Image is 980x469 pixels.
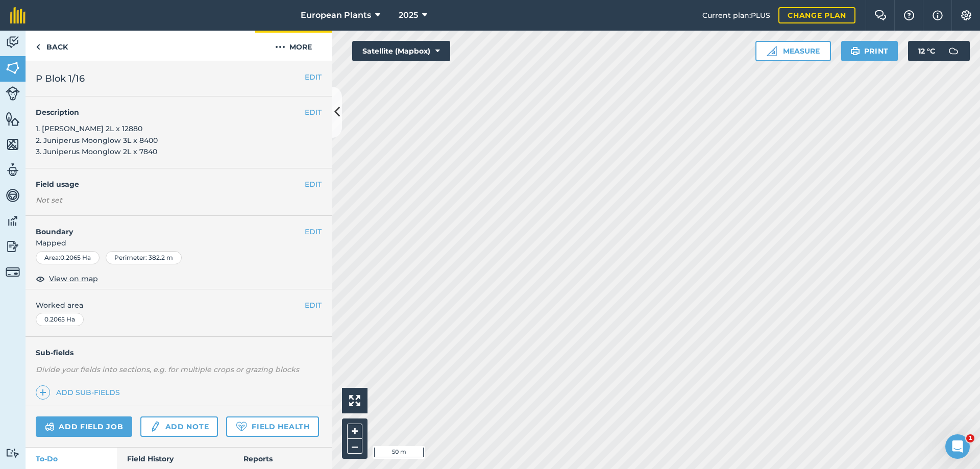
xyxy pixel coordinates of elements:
[6,111,20,127] img: svg+xml;base64,PHN2ZyB4bWxucz0iaHR0cDovL3d3dy53My5vcmcvMjAwMC9zdmciIHdpZHRoPSI1NiIgaGVpZ2h0PSI2MC...
[305,226,322,237] button: EDIT
[903,10,915,20] img: A question mark icon
[36,251,100,264] div: Area : 0.2065 Ha
[150,421,161,433] img: svg+xml;base64,PD94bWwgdmVyc2lvbj0iMS4wIiBlbmNvZGluZz0idXRmLTgiPz4KPCEtLSBHZW5lcmF0b3I6IEFkb2JlIE...
[347,424,362,439] button: +
[49,273,98,284] span: View on map
[778,7,855,23] a: Change plan
[255,31,332,61] button: More
[6,188,20,203] img: svg+xml;base64,PD94bWwgdmVyc2lvbj0iMS4wIiBlbmNvZGluZz0idXRmLTgiPz4KPCEtLSBHZW5lcmF0b3I6IEFkb2JlIE...
[850,45,860,57] img: svg+xml;base64,PHN2ZyB4bWxucz0iaHR0cDovL3d3dy53My5vcmcvMjAwMC9zdmciIHdpZHRoPSIxOSIgaGVpZ2h0PSIyNC...
[36,41,40,53] img: svg+xml;base64,PHN2ZyB4bWxucz0iaHR0cDovL3d3dy53My5vcmcvMjAwMC9zdmciIHdpZHRoPSI5IiBoZWlnaHQ9IjI0Ii...
[36,385,124,400] a: Add sub-fields
[305,107,322,118] button: EDIT
[36,416,132,437] a: Add field job
[6,60,20,76] img: svg+xml;base64,PHN2ZyB4bWxucz0iaHR0cDovL3d3dy53My5vcmcvMjAwMC9zdmciIHdpZHRoPSI1NiIgaGVpZ2h0PSI2MC...
[755,41,831,61] button: Measure
[305,179,322,190] button: EDIT
[140,416,218,437] a: Add note
[106,251,182,264] div: Perimeter : 382.2 m
[36,71,85,86] span: P Blok 1/16
[36,195,322,205] div: Not set
[26,237,332,249] span: Mapped
[908,41,970,61] button: 12 °C
[26,31,78,61] a: Back
[6,137,20,152] img: svg+xml;base64,PHN2ZyB4bWxucz0iaHR0cDovL3d3dy53My5vcmcvMjAwMC9zdmciIHdpZHRoPSI1NiIgaGVpZ2h0PSI2MC...
[6,35,20,50] img: svg+xml;base64,PD94bWwgdmVyc2lvbj0iMS4wIiBlbmNvZGluZz0idXRmLTgiPz4KPCEtLSBHZW5lcmF0b3I6IEFkb2JlIE...
[45,421,55,433] img: svg+xml;base64,PD94bWwgdmVyc2lvbj0iMS4wIiBlbmNvZGluZz0idXRmLTgiPz4KPCEtLSBHZW5lcmF0b3I6IEFkb2JlIE...
[275,41,285,53] img: svg+xml;base64,PHN2ZyB4bWxucz0iaHR0cDovL3d3dy53My5vcmcvMjAwMC9zdmciIHdpZHRoPSIyMCIgaGVpZ2h0PSIyNC...
[399,9,418,21] span: 2025
[347,439,362,454] button: –
[918,41,935,61] span: 12 ° C
[305,71,322,83] button: EDIT
[36,107,322,118] h4: Description
[36,124,158,156] span: 1. [PERSON_NAME] 2L x 12880 2. Juniperus Moonglow 3L x 8400 3. Juniperus Moonglow 2L x 7840
[36,273,98,285] button: View on map
[301,9,371,21] span: European Plants
[26,347,332,358] h4: Sub-fields
[6,265,20,279] img: svg+xml;base64,PD94bWwgdmVyc2lvbj0iMS4wIiBlbmNvZGluZz0idXRmLTgiPz4KPCEtLSBHZW5lcmF0b3I6IEFkb2JlIE...
[6,448,20,458] img: svg+xml;base64,PD94bWwgdmVyc2lvbj0iMS4wIiBlbmNvZGluZz0idXRmLTgiPz4KPCEtLSBHZW5lcmF0b3I6IEFkb2JlIE...
[36,179,305,190] h4: Field usage
[6,239,20,254] img: svg+xml;base64,PD94bWwgdmVyc2lvbj0iMS4wIiBlbmNvZGluZz0idXRmLTgiPz4KPCEtLSBHZW5lcmF0b3I6IEFkb2JlIE...
[36,365,299,374] em: Divide your fields into sections, e.g. for multiple crops or grazing blocks
[352,41,450,61] button: Satellite (Mapbox)
[6,86,20,101] img: svg+xml;base64,PD94bWwgdmVyc2lvbj0iMS4wIiBlbmNvZGluZz0idXRmLTgiPz4KPCEtLSBHZW5lcmF0b3I6IEFkb2JlIE...
[226,416,318,437] a: Field Health
[6,213,20,229] img: svg+xml;base64,PD94bWwgdmVyc2lvbj0iMS4wIiBlbmNvZGluZz0idXRmLTgiPz4KPCEtLSBHZW5lcmF0b3I6IEFkb2JlIE...
[305,300,322,311] button: EDIT
[874,10,887,20] img: Two speech bubbles overlapping with the left bubble in the forefront
[36,273,45,285] img: svg+xml;base64,PHN2ZyB4bWxucz0iaHR0cDovL3d3dy53My5vcmcvMjAwMC9zdmciIHdpZHRoPSIxOCIgaGVpZ2h0PSIyNC...
[933,9,943,21] img: svg+xml;base64,PHN2ZyB4bWxucz0iaHR0cDovL3d3dy53My5vcmcvMjAwMC9zdmciIHdpZHRoPSIxNyIgaGVpZ2h0PSIxNy...
[26,216,305,237] h4: Boundary
[945,434,970,459] iframe: Intercom live chat
[767,46,777,56] img: Ruler icon
[960,10,972,20] img: A cog icon
[6,162,20,178] img: svg+xml;base64,PD94bWwgdmVyc2lvbj0iMS4wIiBlbmNvZGluZz0idXRmLTgiPz4KPCEtLSBHZW5lcmF0b3I6IEFkb2JlIE...
[943,41,964,61] img: svg+xml;base64,PD94bWwgdmVyc2lvbj0iMS4wIiBlbmNvZGluZz0idXRmLTgiPz4KPCEtLSBHZW5lcmF0b3I6IEFkb2JlIE...
[39,386,46,399] img: svg+xml;base64,PHN2ZyB4bWxucz0iaHR0cDovL3d3dy53My5vcmcvMjAwMC9zdmciIHdpZHRoPSIxNCIgaGVpZ2h0PSIyNC...
[966,434,974,442] span: 1
[349,395,360,406] img: Four arrows, one pointing top left, one top right, one bottom right and the last bottom left
[702,10,770,21] span: Current plan : PLUS
[36,300,322,311] span: Worked area
[841,41,898,61] button: Print
[36,313,84,326] div: 0.2065 Ha
[10,7,26,23] img: fieldmargin Logo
